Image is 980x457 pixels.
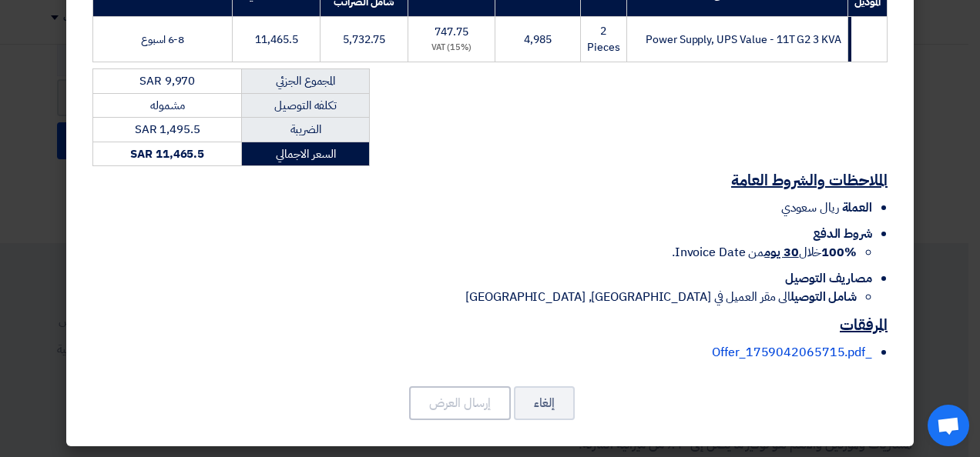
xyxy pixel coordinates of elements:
span: 747.75 [435,24,468,40]
div: Open chat [928,405,969,446]
span: Power Supply, UPS Value - 11T G2 3 KVA [646,32,841,48]
span: العملة [842,198,872,217]
td: الضريبة [242,118,370,142]
span: 5,732.75 [343,32,385,48]
span: 6-8 اسبوع [141,32,184,48]
span: 4,985 [524,32,552,48]
u: الملاحظات والشروط العامة [731,168,888,192]
li: الى مقر العميل في [GEOGRAPHIC_DATA], [GEOGRAPHIC_DATA] [92,288,857,306]
div: (15%) VAT [414,42,488,55]
button: إرسال العرض [409,386,511,420]
td: تكلفه التوصيل [242,93,370,118]
strong: شامل التوصيل [790,288,857,306]
u: 30 يوم [764,243,798,262]
button: إلغاء [514,386,575,420]
span: 2 Pieces [587,23,619,55]
td: SAR 9,970 [93,69,242,94]
td: المجموع الجزئي [242,69,370,94]
span: مصاريف التوصيل [785,269,872,288]
span: مشموله [150,97,184,114]
span: خلال من Invoice Date. [672,243,857,262]
td: السعر الاجمالي [242,142,370,166]
strong: SAR 11,465.5 [130,145,204,162]
span: SAR 1,495.5 [135,121,200,138]
strong: 100% [821,243,857,262]
a: _Offer_1759042065715.pdf [712,343,872,362]
span: ريال سعودي [781,198,839,217]
span: شروط الدفع [813,225,872,243]
span: 11,465.5 [255,32,297,48]
u: المرفقات [840,313,888,336]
